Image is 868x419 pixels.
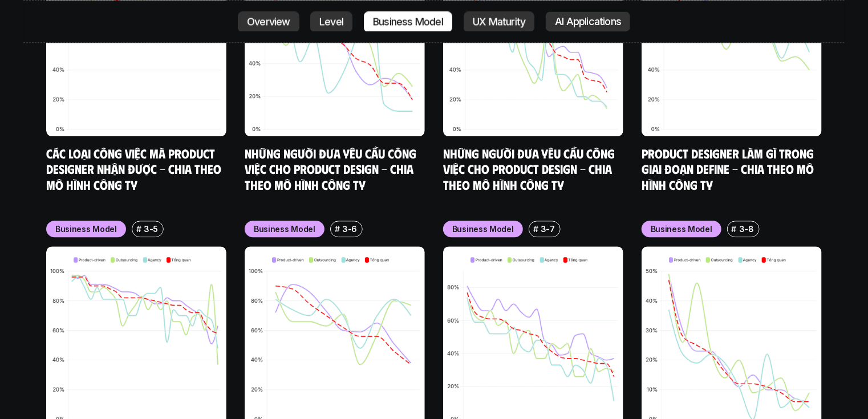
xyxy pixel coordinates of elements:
p: Business Model [254,223,315,235]
h6: # [136,225,141,233]
h6: # [335,225,340,233]
a: Những người đưa yêu cầu công việc cho Product Design - Chia theo mô hình công ty [443,145,618,192]
p: 3-6 [342,223,357,235]
p: AI Applications [555,16,621,27]
a: UX Maturity [464,11,534,32]
a: Level [310,11,352,32]
p: Business Model [452,223,514,235]
p: Business Model [55,223,117,235]
a: Những người đưa yêu cầu công việc cho Product Design - Chia theo mô hình công ty [245,145,419,192]
a: Product Designer làm gì trong giai đoạn Define - Chia theo mô hình công ty [642,145,817,192]
h6: # [732,225,737,233]
p: 3-8 [739,223,754,235]
p: 3-7 [541,223,555,235]
p: Business Model [651,223,712,235]
a: AI Applications [546,11,630,32]
a: Các loại công việc mà Product Designer nhận được - Chia theo mô hình công ty [46,145,224,192]
a: Overview [238,11,299,32]
p: 3-5 [144,223,158,235]
p: Overview [247,16,290,27]
p: Business Model [373,16,443,27]
h6: # [533,225,538,233]
a: Business Model [364,11,452,32]
p: Level [319,16,343,27]
p: UX Maturity [473,16,525,27]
